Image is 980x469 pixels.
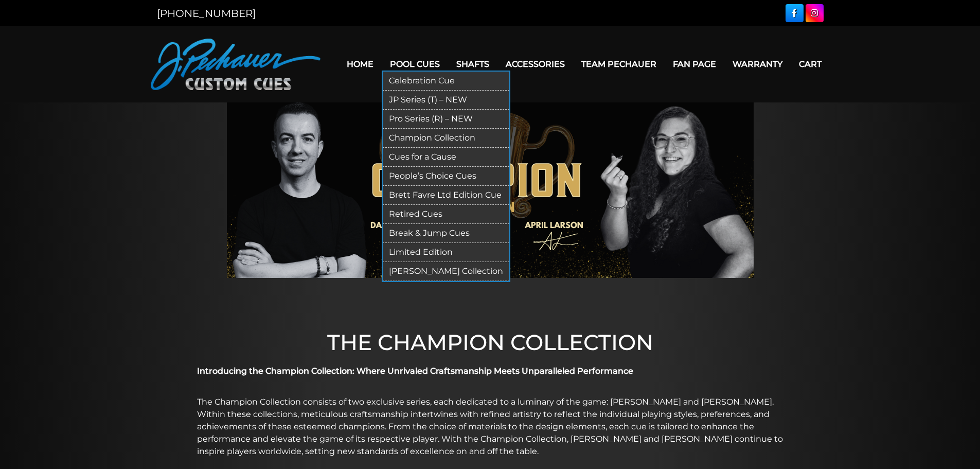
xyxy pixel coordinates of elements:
strong: Introducing the Champion Collection: Where Unrivaled Craftsmanship Meets Unparalleled Performance [197,366,633,376]
a: Fan Page [665,51,724,77]
a: JP Series (T) – NEW [383,91,509,110]
a: Pool Cues [382,51,448,77]
a: [PERSON_NAME] Collection [383,262,509,281]
a: Retired Cues [383,205,509,224]
a: Cues for a Cause [383,148,509,167]
a: Cart [791,51,830,77]
a: Break & Jump Cues [383,224,509,243]
a: Team Pechauer [573,51,665,77]
p: The Champion Collection consists of two exclusive series, each dedicated to a luminary of the gam... [197,396,783,458]
a: Pro Series (R) – NEW [383,110,509,129]
a: Brett Favre Ltd Edition Cue [383,186,509,205]
a: Limited Edition [383,243,509,262]
img: Pechauer Custom Cues [151,39,320,90]
a: Shafts [448,51,497,77]
a: Home [338,51,382,77]
a: Warranty [724,51,791,77]
a: Accessories [497,51,573,77]
a: Champion Collection [383,129,509,148]
a: [PHONE_NUMBER] [157,7,256,20]
a: Celebration Cue [383,72,509,91]
a: People’s Choice Cues [383,167,509,186]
